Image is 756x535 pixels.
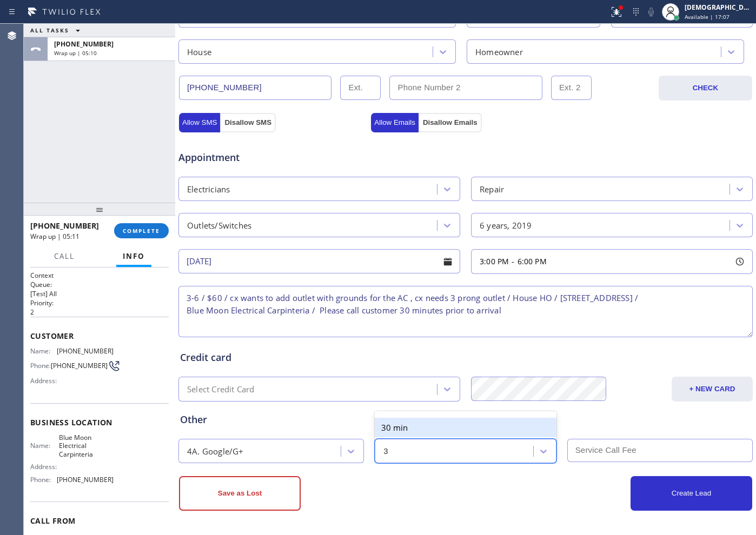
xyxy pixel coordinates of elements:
[30,220,99,231] span: [PHONE_NUMBER]
[551,76,592,100] input: Ext. 2
[123,251,145,261] span: Info
[659,76,752,101] button: CHECK
[30,232,79,241] span: Wrap up | 05:11
[30,347,57,355] span: Name:
[179,476,301,511] button: Save as Lost
[57,347,114,355] span: [PHONE_NUMBER]
[220,113,276,132] button: Disallow SMS
[54,251,75,261] span: Call
[371,113,419,132] button: Allow Emails
[54,39,114,49] span: [PHONE_NUMBER]
[180,350,751,365] div: Credit card
[187,183,230,195] div: Electricians
[30,516,169,526] span: Call From
[644,4,659,19] button: Mute
[24,24,91,37] button: ALL TASKS
[30,476,57,484] span: Phone:
[30,298,169,307] h2: Priority:
[178,286,753,337] textarea: 3-6 / $60 / cx wants to add outlet with grounds for the AC , cx needs 3 prong outlet / House HO /...
[187,45,211,58] div: House
[672,377,753,402] button: + NEW CARD
[178,150,368,165] span: Appointment
[375,418,556,437] div: 30 min
[51,362,108,370] span: [PHONE_NUMBER]
[30,417,169,427] span: Business location
[30,377,59,385] span: Address:
[179,76,331,100] input: Phone Number
[518,256,547,266] span: 6:00 PM
[116,246,151,267] button: Info
[59,433,113,458] span: Blue Moon Electrical Carpinteria
[180,412,751,427] div: Other
[419,113,482,132] button: Disallow Emails
[48,246,81,267] button: Call
[512,256,514,266] span: -
[389,76,542,100] input: Phone Number 2
[30,26,69,34] span: ALL TASKS
[57,476,114,484] span: [PHONE_NUMBER]
[187,445,244,457] div: 4A. Google/G+
[123,227,160,235] span: COMPLETE
[375,437,556,457] div: 1:30 h
[480,183,504,195] div: Repair
[480,219,532,231] div: 6 years, 2019
[30,331,169,341] span: Customer
[179,113,220,132] button: Allow SMS
[631,476,752,511] button: Create Lead
[187,219,251,231] div: Outlets/Switches
[30,289,169,298] p: [Test] All
[30,307,169,317] p: 2
[567,439,753,462] input: Service Call Fee
[30,362,51,370] span: Phone:
[187,383,255,396] div: Select Credit Card
[685,13,730,21] span: Available | 17:07
[30,280,169,289] h2: Queue:
[30,442,59,450] span: Name:
[685,3,753,12] div: [DEMOGRAPHIC_DATA][PERSON_NAME]
[480,256,509,266] span: 3:00 PM
[475,45,523,58] div: Homeowner
[30,463,59,471] span: Address:
[178,249,460,273] input: - choose date -
[54,49,97,57] span: Wrap up | 05:10
[340,76,381,100] input: Ext.
[30,271,169,280] h1: Context
[114,223,169,238] button: COMPLETE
